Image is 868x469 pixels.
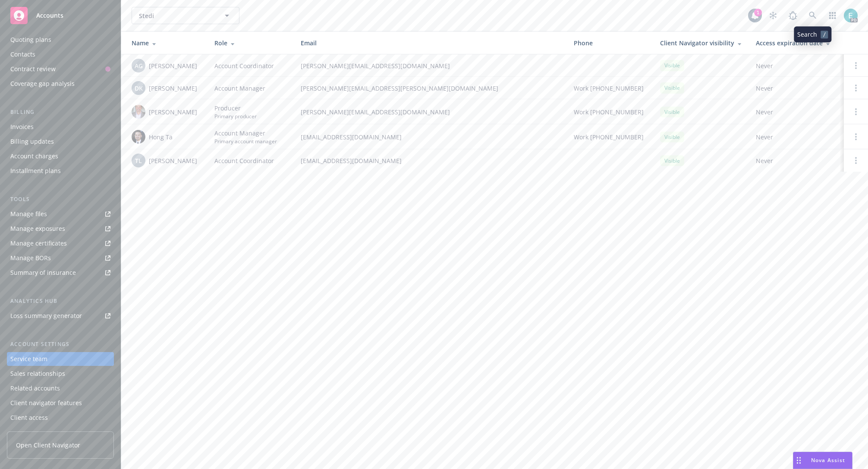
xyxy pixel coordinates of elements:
span: Never [756,132,837,142]
span: Accounts [36,12,63,19]
div: Manage files [10,207,47,221]
span: Account Coordinator [214,61,274,70]
div: Sales relationships [10,367,65,381]
a: Manage BORs [7,251,114,265]
span: Open Client Navigator [16,441,80,450]
span: Never [756,61,837,70]
span: [PERSON_NAME][EMAIL_ADDRESS][DOMAIN_NAME] [301,107,560,116]
div: Phone [574,38,646,47]
a: Related accounts [7,381,114,395]
a: Accounts [7,3,114,28]
a: Manage certificates [7,236,114,250]
span: Producer [214,104,257,113]
div: Visible [660,155,684,166]
div: Summary of insurance [10,266,76,280]
div: Coverage gap analysis [10,77,75,91]
span: [PERSON_NAME] [149,107,197,116]
img: photo [844,9,858,22]
a: Contract review [7,62,114,76]
span: AG [135,61,143,70]
span: Account Manager [214,84,265,93]
span: Work [PHONE_NUMBER] [574,132,644,142]
div: Related accounts [10,381,60,395]
a: Search [804,7,821,24]
span: Primary producer [214,113,257,120]
a: Billing updates [7,135,114,148]
div: Visible [660,60,684,71]
div: Access expiration date [756,38,837,47]
a: Stop snowing [764,7,782,24]
span: Never [756,107,837,116]
div: Client navigator features [10,396,82,410]
a: Manage exposures [7,222,114,236]
span: TL [135,156,142,165]
span: Nova Assist [811,456,845,464]
span: [PERSON_NAME][EMAIL_ADDRESS][PERSON_NAME][DOMAIN_NAME] [301,84,560,93]
div: Tools [7,195,114,204]
div: Billing [7,108,114,116]
div: Loss summary generator [10,309,82,323]
span: DK [135,84,143,93]
span: Work [PHONE_NUMBER] [574,107,644,116]
a: Installment plans [7,164,114,178]
div: Account settings [7,340,114,349]
div: Service team [10,352,47,366]
div: Manage certificates [10,236,67,250]
div: Quoting plans [10,33,51,47]
div: Billing updates [10,135,54,148]
div: Name [132,38,201,47]
a: Client navigator features [7,396,114,410]
button: Nova Assist [793,452,852,469]
img: photo [132,105,145,119]
span: Primary account manager [214,138,277,145]
span: [PERSON_NAME] [149,84,197,93]
button: Stedi [132,7,239,24]
div: Analytics hub [7,297,114,305]
div: Drag to move [793,452,804,469]
div: Account charges [10,149,58,163]
span: [PERSON_NAME] [149,156,197,165]
div: Contacts [10,47,35,61]
a: Manage files [7,207,114,221]
a: Contacts [7,47,114,61]
div: Role [214,38,287,47]
a: Service team [7,352,114,366]
a: Report a Bug [784,7,802,24]
a: Quoting plans [7,33,114,47]
img: photo [132,130,145,144]
div: Visible [660,107,684,117]
a: Account charges [7,149,114,163]
a: Invoices [7,120,114,134]
div: Visible [660,82,684,93]
div: Manage BORs [10,251,51,265]
div: Client access [10,411,48,425]
span: Never [756,156,837,165]
span: Stedi [139,11,214,20]
a: Switch app [824,7,841,24]
span: Account Manager [214,129,277,138]
span: [EMAIL_ADDRESS][DOMAIN_NAME] [301,156,560,165]
a: Summary of insurance [7,266,114,280]
span: [EMAIL_ADDRESS][DOMAIN_NAME] [301,132,560,142]
a: Loss summary generator [7,309,114,323]
span: [PERSON_NAME] [149,61,197,70]
span: Work [PHONE_NUMBER] [574,84,644,93]
div: Contract review [10,62,56,76]
span: Hong Ta [149,132,173,142]
a: Sales relationships [7,367,114,381]
div: Installment plans [10,164,61,178]
a: Coverage gap analysis [7,77,114,91]
a: Client access [7,411,114,425]
span: Never [756,84,837,93]
div: 1 [754,9,762,16]
span: Account Coordinator [214,156,274,165]
div: Email [301,38,560,47]
div: Visible [660,132,684,142]
div: Manage exposures [10,222,65,236]
span: [PERSON_NAME][EMAIL_ADDRESS][DOMAIN_NAME] [301,61,560,70]
div: Invoices [10,120,34,134]
div: Client Navigator visibility [660,38,742,47]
